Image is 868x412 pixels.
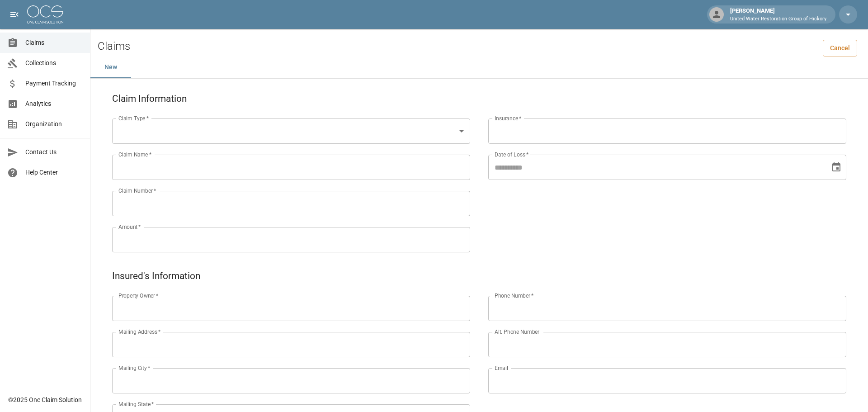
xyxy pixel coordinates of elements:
h2: Claims [98,40,130,53]
p: United Water Restoration Group of Hickory [730,15,826,23]
div: [PERSON_NAME] [726,6,830,23]
label: Claim Name [118,151,151,158]
label: Property Owner [118,292,159,299]
img: ocs-logo-white-transparent.png [27,5,63,24]
label: Amount [118,223,141,231]
label: Claim Number [118,187,156,194]
label: Email [495,364,508,372]
span: Organization [25,119,83,129]
button: Choose date [827,158,845,176]
label: Date of Loss [495,151,528,158]
label: Insurance [495,114,521,122]
label: Alt. Phone Number [495,328,539,336]
label: Mailing State [118,400,154,408]
label: Phone Number [495,292,533,299]
span: Payment Tracking [25,79,83,88]
label: Mailing Address [118,328,160,336]
span: Help Center [25,168,83,177]
label: Claim Type [118,114,149,122]
button: open drawer [5,5,24,24]
label: Mailing City [118,364,151,372]
span: Claims [25,38,83,47]
div: © 2025 One Claim Solution [8,395,82,404]
div: dynamic tabs [90,57,868,78]
span: Analytics [25,99,83,109]
span: Collections [25,58,83,68]
span: Contact Us [25,147,83,157]
button: New [90,57,131,78]
a: Cancel [823,40,857,57]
